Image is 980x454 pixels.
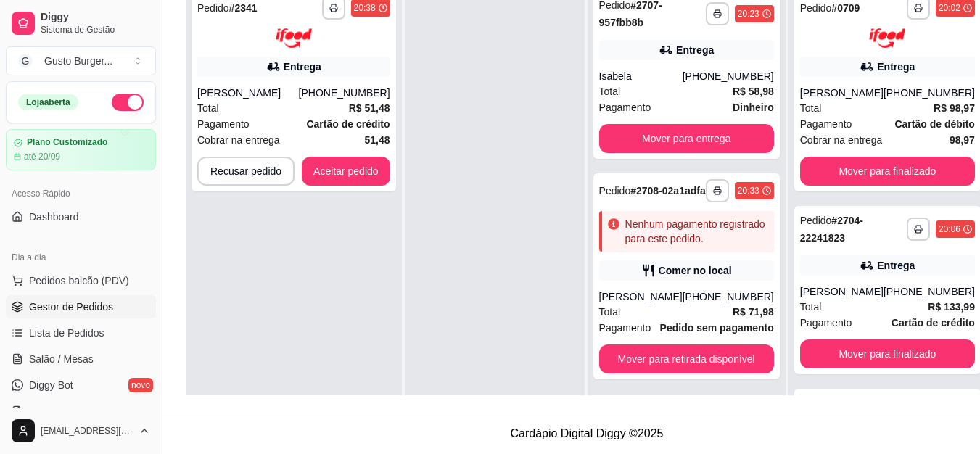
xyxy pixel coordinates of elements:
div: [PHONE_NUMBER] [884,86,975,100]
div: [PERSON_NAME] [800,86,884,100]
div: Entrega [676,43,714,57]
span: Pagamento [197,116,250,132]
span: Total [599,304,621,320]
div: Nenhum pagamento registrado para este pedido. [625,217,768,246]
span: Total [197,100,219,116]
div: Entrega [877,59,915,74]
button: Pedidos balcão (PDV) [6,269,156,292]
span: Pedidos balcão (PDV) [29,273,129,288]
button: Select a team [6,46,156,75]
span: G [18,54,33,68]
div: [PHONE_NUMBER] [884,284,975,299]
div: Acesso Rápido [6,182,156,205]
div: [PERSON_NAME] [800,284,884,299]
span: [EMAIL_ADDRESS][DOMAIN_NAME] [41,425,133,437]
strong: R$ 58,98 [733,86,774,97]
span: Pagamento [599,99,651,115]
a: Plano Customizadoaté 20/09 [6,129,156,170]
strong: 51,48 [365,134,390,146]
a: KDS [6,400,156,423]
span: Diggy Bot [29,378,73,392]
a: Diggy Botnovo [6,373,156,397]
img: ifood [276,28,312,48]
span: Pedido [800,2,832,14]
span: Total [599,83,621,99]
strong: R$ 71,98 [733,306,774,318]
button: Recusar pedido [197,157,295,186]
a: Salão / Mesas [6,347,156,371]
span: Pagamento [800,315,852,331]
span: Total [800,299,822,315]
strong: # 2708-02a1adfa [630,185,706,197]
div: [PERSON_NAME] [599,289,683,304]
button: Mover para finalizado [800,339,975,368]
strong: Cartão de crédito [306,118,390,130]
a: DiggySistema de Gestão [6,6,156,41]
div: Entrega [284,59,321,74]
strong: Cartão de débito [894,118,974,130]
div: Isabela [599,69,683,83]
strong: 98,97 [950,134,975,146]
button: Mover para entrega [599,124,774,153]
span: Cobrar na entrega [197,132,280,148]
strong: Cartão de crédito [892,317,975,329]
div: [PHONE_NUMBER] [683,289,774,304]
div: [PERSON_NAME] [197,86,299,100]
div: Dia a dia [6,246,156,269]
strong: Pedido sem pagamento [660,322,774,334]
span: Pedido [599,185,631,197]
div: 20:06 [939,223,960,235]
div: Gusto Burger ... [44,54,112,68]
span: Cobrar na entrega [800,132,883,148]
div: Entrega [877,258,915,273]
button: Aceitar pedido [302,157,390,186]
span: Pedido [197,2,229,14]
div: 20:33 [738,185,759,197]
div: Loja aberta [18,94,78,110]
button: Alterar Status [112,94,144,111]
strong: R$ 98,97 [934,102,975,114]
div: 20:38 [354,2,376,14]
span: Dashboard [29,210,79,224]
div: 20:02 [939,2,960,14]
span: Pedido [800,215,832,226]
a: Dashboard [6,205,156,228]
button: Mover para finalizado [800,157,975,186]
div: [PHONE_NUMBER] [683,69,774,83]
button: Mover para retirada disponível [599,344,774,373]
strong: R$ 51,48 [349,102,390,114]
article: até 20/09 [24,151,60,162]
strong: # 2341 [229,2,258,14]
div: [PHONE_NUMBER] [299,86,390,100]
button: [EMAIL_ADDRESS][DOMAIN_NAME] [6,413,156,448]
span: Salão / Mesas [29,352,94,366]
a: Gestor de Pedidos [6,295,156,318]
strong: R$ 133,99 [928,301,975,313]
img: ifood [869,28,905,48]
span: Total [800,100,822,116]
strong: Dinheiro [733,102,774,113]
span: Pagamento [800,116,852,132]
div: 20:23 [738,8,759,20]
span: Diggy [41,11,150,24]
span: Gestor de Pedidos [29,300,113,314]
div: Comer no local [659,263,732,278]
span: Lista de Pedidos [29,326,104,340]
span: Pagamento [599,320,651,336]
article: Plano Customizado [27,137,107,148]
span: Sistema de Gestão [41,24,150,36]
a: Lista de Pedidos [6,321,156,344]
span: KDS [29,404,50,418]
strong: # 2704-22241823 [800,215,863,244]
strong: # 0709 [831,2,860,14]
